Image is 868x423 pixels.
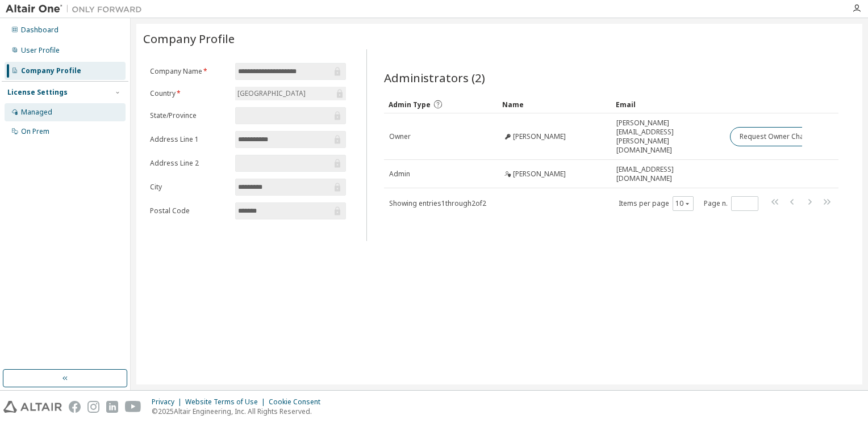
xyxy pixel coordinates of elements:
span: Showing entries 1 through 2 of 2 [389,198,486,208]
button: Request Owner Change [730,127,826,146]
div: On Prem [21,127,49,136]
label: Country [150,89,228,98]
span: [PERSON_NAME] [513,132,566,141]
img: facebook.svg [69,401,81,413]
div: User Profile [21,46,60,55]
div: Managed [21,108,52,117]
div: [GEOGRAPHIC_DATA] [235,87,346,100]
img: Altair One [6,3,148,15]
span: Admin [389,170,410,179]
div: Company Profile [21,66,81,75]
div: Website Terms of Use [185,397,269,407]
label: Address Line 1 [150,135,228,144]
span: Administrators (2) [384,70,485,86]
img: linkedin.svg [106,401,118,413]
div: Name [502,95,607,113]
img: instagram.svg [87,401,99,413]
span: [PERSON_NAME][EMAIL_ADDRESS][PERSON_NAME][DOMAIN_NAME] [616,119,720,155]
span: Admin Type [389,100,431,109]
button: 10 [675,199,691,208]
p: © 2025 Altair Engineering, Inc. All Rights Reserved. [152,407,327,416]
div: Dashboard [21,26,59,35]
span: Company Profile [143,31,235,46]
label: State/Province [150,111,228,120]
span: Owner [389,132,411,141]
span: [EMAIL_ADDRESS][DOMAIN_NAME] [616,165,720,183]
div: Privacy [152,397,185,407]
div: Cookie Consent [269,397,327,407]
span: [PERSON_NAME] [513,170,566,179]
label: City [150,183,228,192]
span: Items per page [619,196,694,211]
label: Postal Code [150,206,228,215]
div: [GEOGRAPHIC_DATA] [236,87,307,100]
label: Company Name [150,67,228,76]
div: License Settings [7,88,68,97]
div: Email [616,95,720,113]
img: youtube.svg [125,401,141,413]
label: Address Line 2 [150,159,228,168]
img: altair_logo.svg [3,401,62,413]
span: Page n. [704,196,758,211]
